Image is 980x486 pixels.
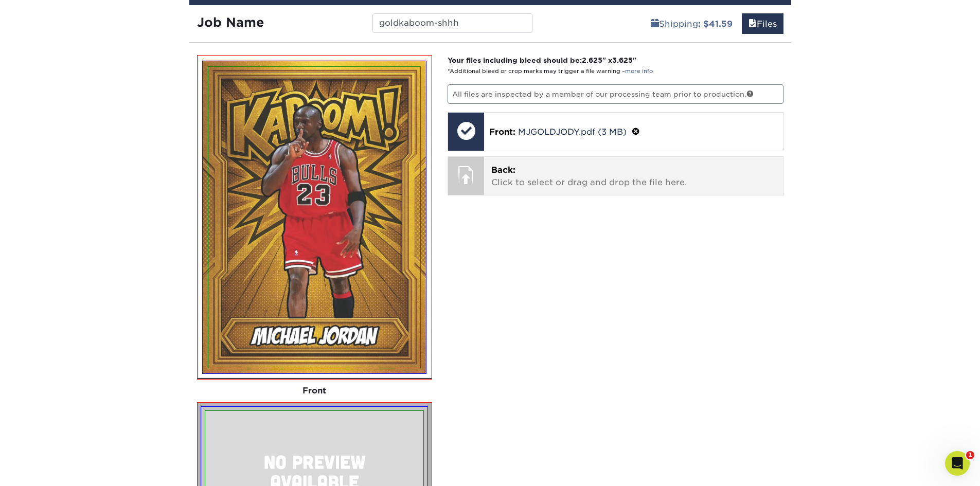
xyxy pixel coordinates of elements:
[197,380,433,402] div: Front
[448,56,636,64] strong: Your files including bleed should be: " x "
[491,165,515,175] span: Back:
[644,13,739,34] a: Shipping: $41.59
[749,19,757,29] span: files
[448,68,653,75] small: *Additional bleed or crop marks may trigger a file warning –
[582,56,602,64] span: 2.625
[651,19,659,29] span: shipping
[966,451,974,459] span: 1
[698,19,733,29] b: : $41.59
[612,56,633,64] span: 3.625
[742,13,783,34] a: Files
[489,127,515,137] span: Front:
[372,13,532,33] input: Enter a job name
[197,15,264,30] strong: Job Name
[448,84,783,104] p: All files are inspected by a member of our processing team prior to production.
[625,68,653,75] a: more info
[518,127,627,137] a: MJGOLDJODY.pdf (3 MB)
[491,164,776,189] p: Click to select or drag and drop the file here.
[945,451,970,476] iframe: Intercom live chat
